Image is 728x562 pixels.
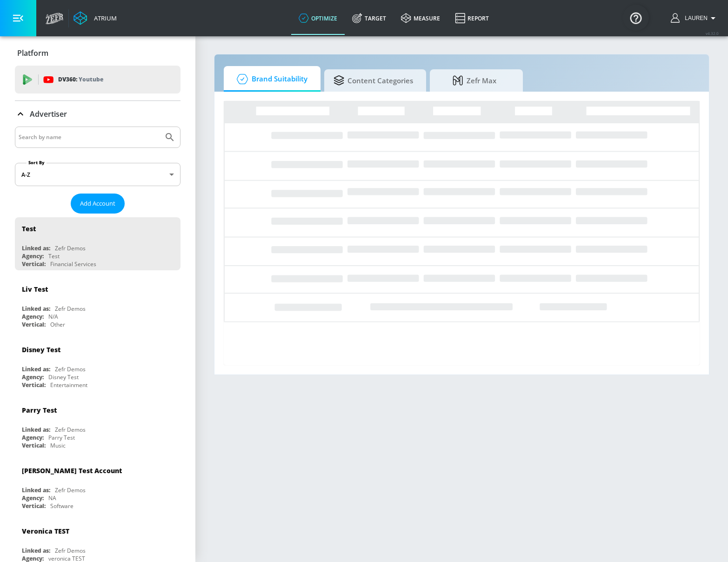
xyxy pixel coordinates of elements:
[439,69,510,92] span: Zefr Max
[233,68,307,90] span: Brand Suitability
[22,244,50,252] div: Linked as:
[50,442,66,449] div: Music
[15,217,180,270] div: TestLinked as:Zefr DemosAgency:TestVertical:Financial Services
[22,305,50,313] div: Linked as:
[22,502,46,510] div: Vertical:
[706,31,719,36] span: v 4.32.0
[55,547,86,555] div: Zefr Demos
[15,399,180,452] div: Parry TestLinked as:Zefr DemosAgency:Parry TestVertical:Music
[15,66,180,94] div: DV360: Youtube
[334,69,413,92] span: Content Categories
[22,494,44,502] div: Agency:
[15,278,180,331] div: Liv TestLinked as:Zefr DemosAgency:N/AVertical:Other
[623,5,649,31] button: Open Resource Center
[48,252,60,260] div: Test
[22,345,60,354] div: Disney Test
[48,373,79,381] div: Disney Test
[90,14,117,22] div: Atrium
[22,365,50,373] div: Linked as:
[345,1,394,35] a: Target
[15,338,180,391] div: Disney TestLinked as:Zefr DemosAgency:Disney TestVertical:Entertainment
[15,459,180,512] div: [PERSON_NAME] Test AccountLinked as:Zefr DemosAgency:NAVertical:Software
[80,198,115,209] span: Add Account
[71,194,125,214] button: Add Account
[394,1,447,35] a: measure
[55,305,86,313] div: Zefr Demos
[15,101,180,127] div: Advertiser
[22,486,50,494] div: Linked as:
[55,486,86,494] div: Zefr Demos
[50,260,96,268] div: Financial Services
[22,252,44,260] div: Agency:
[22,224,36,233] div: Test
[50,381,87,389] div: Entertainment
[22,373,44,381] div: Agency:
[27,160,47,166] label: Sort By
[55,365,86,373] div: Zefr Demos
[50,502,73,510] div: Software
[55,426,86,434] div: Zefr Demos
[73,11,117,25] a: Atrium
[30,109,67,119] p: Advertiser
[447,1,496,35] a: Report
[22,260,46,268] div: Vertical:
[22,527,69,535] div: Veronica TEST
[681,15,708,21] span: login as: lauren.bacher@zefr.com
[671,13,719,24] button: Lauren
[58,74,103,85] p: DV360:
[22,313,44,321] div: Agency:
[15,40,180,66] div: Platform
[50,321,65,328] div: Other
[17,48,48,58] p: Platform
[291,1,345,35] a: optimize
[22,434,44,442] div: Agency:
[22,426,50,434] div: Linked as:
[22,381,46,389] div: Vertical:
[48,494,56,502] div: NA
[55,244,86,252] div: Zefr Demos
[22,547,50,555] div: Linked as:
[19,131,160,143] input: Search by name
[79,74,103,84] p: Youtube
[22,406,57,415] div: Parry Test
[48,313,58,321] div: N/A
[22,285,48,294] div: Liv Test
[22,466,122,475] div: [PERSON_NAME] Test Account
[48,434,75,442] div: Parry Test
[22,321,46,328] div: Vertical:
[22,442,46,449] div: Vertical:
[15,163,180,186] div: A-Z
